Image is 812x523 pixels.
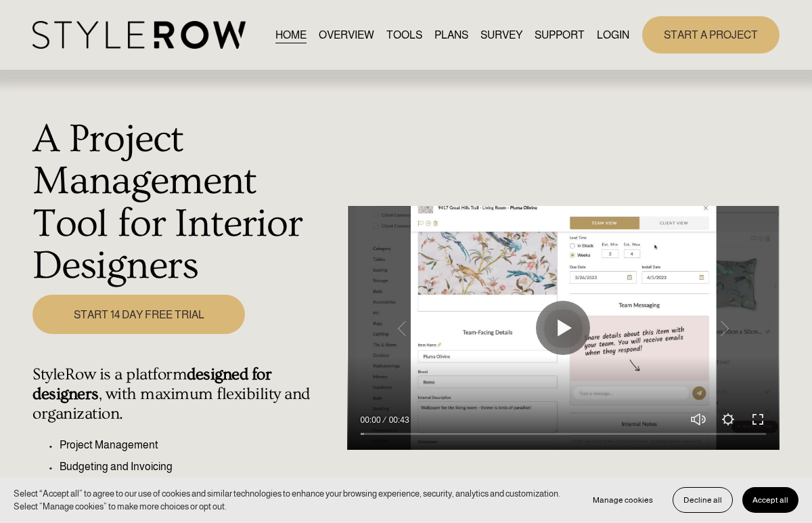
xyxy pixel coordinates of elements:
a: PLANS [434,26,468,44]
p: Select “Accept all” to agree to our use of cookies and similar technologies to enhance your brows... [14,487,569,514]
input: Seek [361,430,766,439]
a: START A PROJECT [642,16,780,54]
a: folder dropdown [535,26,585,44]
a: HOME [275,26,307,44]
div: Duration [384,413,413,427]
span: Accept all [752,495,788,505]
p: Project Management [60,437,340,453]
a: SURVEY [480,26,522,44]
a: OVERVIEW [319,26,374,44]
span: Manage cookies [593,495,653,505]
button: Play [536,301,590,355]
strong: designed for designers [32,365,275,403]
div: Current time [361,413,384,427]
a: LOGIN [597,26,629,44]
h1: A Project Management Tool for Interior Designers [32,118,340,287]
button: Manage cookies [583,487,663,513]
a: START 14 DAY FREE TRIAL [32,295,245,334]
span: SUPPORT [535,27,585,43]
p: Budgeting and Invoicing [60,459,340,475]
button: Accept all [742,487,798,513]
span: Decline all [683,495,722,505]
img: StyleRow [32,21,246,49]
a: TOOLS [386,26,422,44]
h4: StyleRow is a platform , with maximum flexibility and organization. [32,365,340,424]
button: Decline all [673,487,733,513]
